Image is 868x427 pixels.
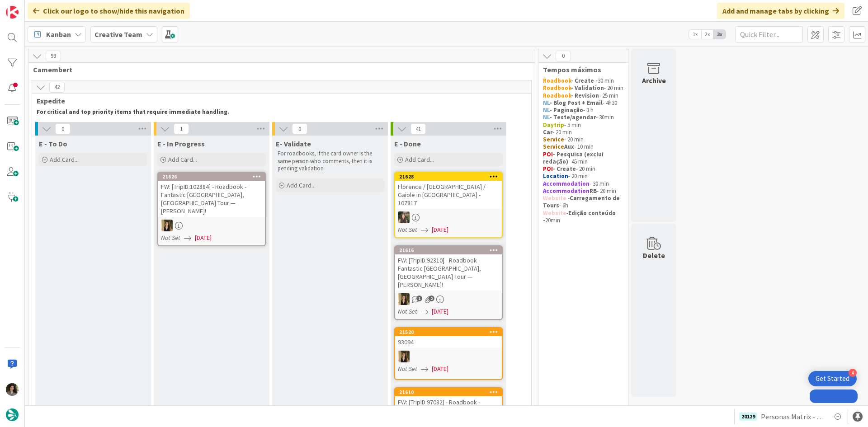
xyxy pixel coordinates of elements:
div: 21520 [395,328,502,336]
span: Camembert [33,65,524,74]
strong: POI [543,165,553,173]
strong: - Validation [571,84,604,92]
div: 21628 [395,173,502,181]
span: [DATE] [432,364,448,374]
span: [DATE] [432,307,448,316]
strong: Roadbook [543,77,571,84]
strong: Location [543,172,568,180]
strong: Service [543,143,564,150]
div: 93094 [395,336,502,348]
span: 42 [49,82,65,93]
div: IG [395,211,502,223]
p: - 10 min [543,143,623,150]
strong: - Create [553,165,576,173]
span: Add Card... [168,155,197,164]
p: - 20min [543,210,623,225]
strong: - Paginação [550,106,583,114]
div: SP [395,351,502,362]
span: E - To Do [39,139,67,148]
input: Quick Filter... [735,26,803,42]
i: Not Set [398,365,417,373]
span: Personas Matrix - Definir Locations [GEOGRAPHIC_DATA] [761,411,825,422]
p: - 20 min [543,165,623,173]
img: SP [398,293,410,305]
span: Expedite [37,96,520,105]
div: FW: [TripID:92310] - Roadbook - Fantastic [GEOGRAPHIC_DATA], [GEOGRAPHIC_DATA] Tour — [PERSON_NAME]! [395,254,502,291]
strong: - Revision [571,92,599,99]
b: Creative Team [94,30,142,39]
p: - 20 min [543,188,623,195]
strong: NL [543,113,550,121]
strong: Roadbook [543,92,571,99]
strong: Service [543,136,564,143]
div: Florence / [GEOGRAPHIC_DATA] / Gaiole in [GEOGRAPHIC_DATA] - 107817 [395,181,502,209]
p: - 4h30 [543,99,623,107]
div: 4 [849,369,857,377]
i: Not Set [398,225,417,234]
div: Get Started [816,374,849,383]
a: 21626FW: [TripID:102884] - Roadbook - Fantastic [GEOGRAPHIC_DATA], [GEOGRAPHIC_DATA] Tour — [PERS... [157,172,266,246]
p: - 5 min [543,122,623,129]
strong: Edição conteúdo - [543,209,617,224]
div: Click our logo to show/hide this navigation [28,3,190,19]
div: FW: [TripID:97082] - Roadbook - Fantastic Spain Tour — [PERSON_NAME]! [395,396,502,424]
strong: - Blog Post + Email [550,99,603,107]
img: IG [398,211,410,223]
strong: NL [543,106,550,114]
div: 21610 [395,388,502,396]
strong: - Teste/agendar [550,113,596,121]
span: 1 [416,296,422,301]
p: 30 min [543,77,623,84]
a: 21628Florence / [GEOGRAPHIC_DATA] / Gaiole in [GEOGRAPHIC_DATA] - 107817IGNot Set[DATE] [394,172,503,238]
span: 2 [429,296,434,301]
div: Archive [642,75,666,86]
strong: Aux [564,143,574,150]
div: 2152093094 [395,328,502,348]
span: [DATE] [432,225,448,235]
strong: Daytrip [543,121,564,129]
span: 1x [689,30,701,39]
strong: Accommodation [543,180,590,188]
div: SP [158,220,265,231]
span: Add Card... [50,155,79,164]
p: - 45 min [543,151,623,166]
a: 2152093094SPNot Set[DATE] [394,327,503,380]
span: 3x [713,30,726,39]
span: 2x [701,30,713,39]
strong: Accommodation [543,187,590,195]
div: FW: [TripID:102884] - Roadbook - Fantastic [GEOGRAPHIC_DATA], [GEOGRAPHIC_DATA] Tour — [PERSON_NA... [158,181,265,217]
strong: Car [543,128,552,136]
div: Delete [643,250,665,261]
div: 21520 [399,329,502,335]
strong: - Pesquisa (exclui redação) [543,150,605,165]
p: - 20 min [543,129,623,136]
span: 0 [292,123,307,134]
span: E - Done [394,139,421,148]
strong: Website [543,209,566,217]
div: 21610FW: [TripID:97082] - Roadbook - Fantastic Spain Tour — [PERSON_NAME]! [395,388,502,424]
span: [DATE] [195,233,212,243]
div: Add and manage tabs by clicking [717,3,844,19]
p: - 30 min [543,180,623,188]
strong: NL [543,99,550,107]
strong: - Create - [571,77,598,84]
span: E- Validate [276,139,311,148]
strong: Carregamento de Tours [543,194,621,209]
i: Not Set [161,234,180,242]
img: Visit kanbanzone.com [6,6,19,19]
img: MS [6,383,19,396]
p: - 20 min [543,136,623,143]
div: 21610 [399,389,502,395]
div: 21616 [395,246,502,254]
p: For roadbooks, if the card owner is the same person who comments, then it is pending validation [278,150,382,172]
img: SP [161,220,173,231]
strong: For critical and top priority items that require immediate handling. [37,108,229,116]
img: avatar [6,408,19,421]
span: 0 [55,123,71,134]
span: Add Card... [405,155,434,164]
div: 21616 [399,247,502,253]
strong: POI [543,150,553,158]
span: 1 [174,123,189,134]
span: Tempos máximos [543,65,617,74]
strong: Roadbook [543,84,571,92]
